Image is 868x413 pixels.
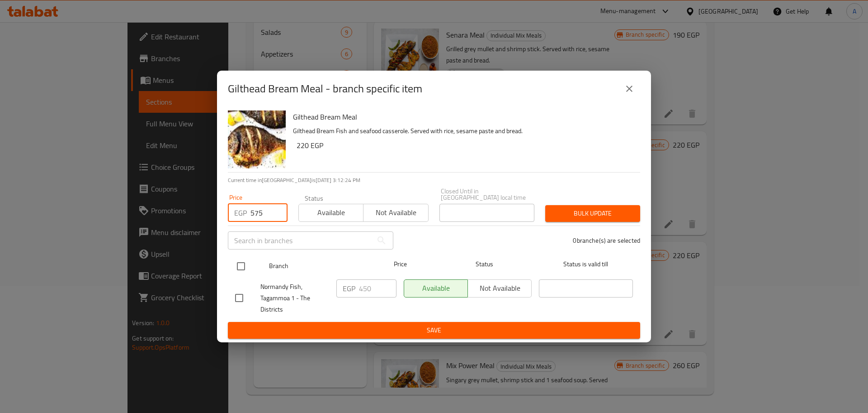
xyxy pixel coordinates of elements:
button: Bulk update [545,205,640,222]
span: Normandy Fish, Tagammoa 1 - The Districts [260,281,329,315]
span: Status [438,259,532,270]
button: close [618,78,640,100]
p: Gilthead Bream Fish and seafood casserole. Served with rice, sesame paste and bread. [293,125,633,137]
p: EGP [343,283,355,294]
button: Save [228,322,640,339]
span: Bulk update [552,208,633,219]
p: EGP [234,207,247,218]
input: Please enter price [250,204,288,222]
span: Price [370,259,430,270]
p: 0 branche(s) are selected [573,236,640,245]
input: Search in branches [228,231,373,250]
button: Available [298,204,363,222]
button: Not available [363,204,428,222]
span: Branch [269,260,363,272]
span: Status is valid till [539,259,633,270]
h6: 220 EGP [297,139,633,152]
span: Not available [367,206,425,219]
span: Available [302,206,360,219]
input: Please enter price [359,279,396,298]
h2: Gilthead Bream Meal - branch specific item [228,82,422,96]
p: Current time in [GEOGRAPHIC_DATA] is [DATE] 3:12:24 PM [228,176,640,184]
span: Save [235,325,633,336]
h6: Gilthead Bream Meal [293,110,633,123]
img: Gilthead Bream Meal [228,110,286,168]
